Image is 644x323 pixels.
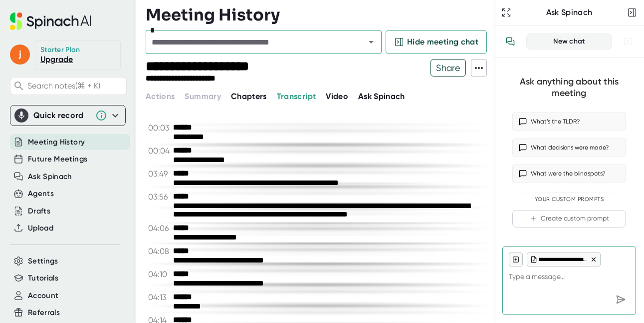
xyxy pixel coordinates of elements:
[512,112,626,130] button: What’s the TLDR?
[28,255,58,267] button: Settings
[512,210,626,227] button: Create custom prompt
[146,91,175,101] span: Actions
[28,272,58,284] button: Tutorials
[28,153,87,165] button: Future Meetings
[326,90,348,102] button: Video
[185,90,220,102] button: Summary
[28,222,53,234] button: Upload
[358,91,405,101] span: Ask Spinach
[185,91,220,101] span: Summary
[146,90,175,102] button: Actions
[148,123,171,132] span: 00:03
[512,196,626,203] div: Your Custom Prompts
[28,307,60,318] button: Referrals
[277,90,316,102] button: Transcript
[40,45,80,54] div: Starter Plan
[326,91,348,101] span: Video
[14,105,121,125] div: Quick record
[148,292,171,302] span: 04:13
[358,90,405,102] button: Ask Spinach
[148,192,171,201] span: 03:56
[148,223,171,233] span: 04:06
[148,169,171,178] span: 03:49
[364,35,378,49] button: Open
[431,59,465,76] span: Share
[407,36,478,48] span: Hide meeting chat
[148,269,171,279] span: 04:10
[430,59,466,76] button: Share
[499,5,513,19] button: Expand to Ask Spinach page
[148,246,171,256] span: 04:08
[28,136,85,148] button: Meeting History
[146,5,280,24] h3: Meeting History
[231,91,267,101] span: Chapters
[533,37,606,46] div: New chat
[27,81,124,90] span: Search notes (⌘ + K)
[231,90,267,102] button: Chapters
[386,30,487,54] button: Hide meeting chat
[28,290,58,301] button: Account
[148,146,171,155] span: 00:04
[28,205,50,217] button: Drafts
[33,110,90,120] div: Quick record
[10,44,30,64] span: j
[512,164,626,182] button: What were the blindspots?
[500,31,520,51] button: View conversation history
[512,76,626,98] div: Ask anything about this meeting
[28,171,72,182] button: Ask Spinach
[277,91,316,101] span: Transcript
[612,290,630,308] div: Send message
[625,5,639,19] button: Close conversation sidebar
[512,138,626,156] button: What decisions were made?
[40,54,73,64] a: Upgrade
[28,188,54,199] button: Agents
[513,7,625,17] div: Ask Spinach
